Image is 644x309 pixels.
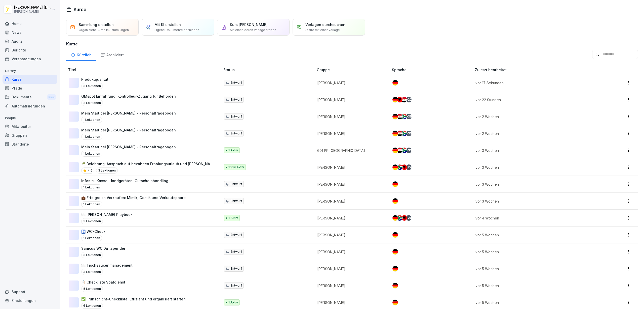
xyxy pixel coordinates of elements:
[231,199,242,203] p: Entwurf
[79,22,114,27] p: Sammlung erstellen
[231,233,242,237] p: Entwurf
[392,131,398,136] img: de.svg
[392,67,473,72] p: Sprache
[475,80,590,86] p: vor 17 Sekunden
[317,249,384,255] p: [PERSON_NAME]
[397,114,403,119] img: eg.svg
[228,216,238,220] p: 1 Aktiv
[317,148,384,153] p: 601 PP [GEOGRAPHIC_DATA]
[154,22,181,27] p: Mit KI erstellen
[392,300,398,305] img: de.svg
[392,148,398,153] img: de.svg
[475,283,590,288] p: vor 5 Wochen
[74,6,86,13] h1: Kurse
[392,80,398,86] img: de.svg
[231,249,242,254] p: Entwurf
[406,215,412,221] div: + 20
[3,93,57,102] a: DokumenteNew
[3,296,57,305] a: Einstellungen
[401,131,407,136] img: za.svg
[81,83,103,89] p: 3 Lektionen
[475,67,596,72] p: Zuletzt bearbeitet
[305,28,340,32] p: Starte mit einer Vorlage
[3,131,57,140] div: Gruppen
[81,279,125,285] p: 📋 Checkliste Spätdienst
[230,28,276,32] p: Mit einer leeren Vorlage starten
[154,28,199,32] p: Eigene Dokumente hochladen
[3,28,57,37] a: News
[3,93,57,102] div: Dokumente
[3,67,57,75] p: Library
[397,164,403,170] img: za.svg
[81,303,103,309] p: 6 Lektionen
[475,215,590,221] p: vor 4 Wochen
[475,182,590,187] p: vor 3 Wochen
[81,184,102,190] p: 1 Lektionen
[475,131,590,136] p: vor 2 Wochen
[81,235,102,241] p: 1 Lektionen
[3,46,57,54] a: Berichte
[317,199,384,204] p: [PERSON_NAME]
[3,37,57,46] a: Audits
[231,283,242,288] p: Entwurf
[3,75,57,84] a: Kurse
[475,97,590,102] p: vor 22 Stunden
[392,181,398,187] img: de.svg
[230,22,267,27] p: Kurs [PERSON_NAME]
[3,287,57,296] div: Support
[475,114,590,119] p: vor 2 Wochen
[3,84,57,93] a: Pfade
[81,296,186,302] p: ✅ Frühschicht-Checkliste: Effizient und organisiert starten
[317,97,384,102] p: [PERSON_NAME]
[3,122,57,131] div: Mitarbeiter
[406,114,412,119] div: + 39
[475,232,590,238] p: vor 5 Wochen
[401,97,407,102] img: eg.svg
[81,218,103,224] p: 3 Lektionen
[401,215,407,221] img: al.svg
[317,182,384,187] p: [PERSON_NAME]
[81,229,105,234] p: 🚻 WC-Check
[3,140,57,149] a: Standorte
[96,48,128,61] a: Archiviert
[305,22,345,27] p: Vorlagen durchsuchen
[475,249,590,255] p: vor 5 Wochen
[3,114,57,122] p: People
[317,232,384,238] p: [PERSON_NAME]
[81,269,103,275] p: 3 Lektionen
[475,300,590,305] p: vor 5 Wochen
[317,300,384,305] p: [PERSON_NAME]
[81,100,103,106] p: 2 Lektionen
[317,266,384,271] p: [PERSON_NAME]
[231,114,242,119] p: Entwurf
[231,266,242,271] p: Entwurf
[392,215,398,221] img: de.svg
[81,286,103,292] p: 5 Lektionen
[317,165,384,170] p: [PERSON_NAME]
[231,182,242,186] p: Entwurf
[228,165,244,170] p: 1609 Aktiv
[3,54,57,63] div: Veranstaltungen
[3,19,57,28] a: Home
[81,144,176,150] p: Mein Start bei [PERSON_NAME] - Personalfragebogen
[397,131,403,136] img: eg.svg
[81,212,133,217] p: 🍽️ [PERSON_NAME] Playbook
[81,161,215,166] p: 🌴 Belehrung: Anspruch auf bezahlten Erholungsurlaub und [PERSON_NAME]
[81,127,176,133] p: Mein Start bei [PERSON_NAME] - Personalfragebogen
[3,102,57,110] div: Automatisierungen
[397,215,403,221] img: za.svg
[223,67,315,72] p: Status
[392,198,398,204] img: de.svg
[392,97,398,102] img: de.svg
[66,41,638,47] h3: Kurse
[96,167,118,174] p: 3 Lektionen
[81,94,176,99] p: QMspot Einführung: Kontrolleur-Zugang für Behörden
[475,199,590,204] p: vor 3 Wochen
[392,114,398,119] img: de.svg
[397,148,403,153] img: eg.svg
